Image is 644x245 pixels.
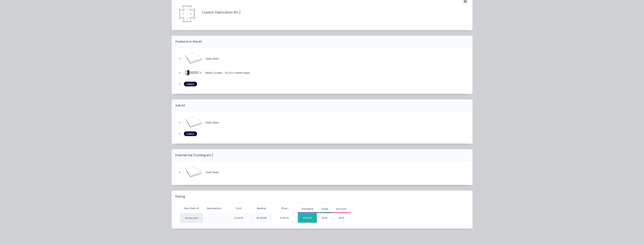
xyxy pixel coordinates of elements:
div: Xero Item # [180,205,203,212]
div: Labour [184,82,197,86]
div: Account [336,207,347,211]
div: $183.09 [271,213,298,223]
div: $300.00 [298,213,317,223]
div: Standard [301,207,313,211]
div: Pricing [175,194,185,199]
div: Cost [225,205,252,212]
img: Steel Plate [184,167,203,177]
h4: Custom Fabrication Kit 2 [196,9,241,16]
img: Metal Screws - 10-16 x 16mm (seal) [184,68,203,78]
div: 46.5658% [252,213,271,223]
div: Steel Plate [206,170,219,174]
div: Labour [184,131,197,136]
div: $0.00 [333,213,350,223]
div: Sub Kit [175,103,185,108]
div: $124.92 [225,213,252,223]
div: Steel Plate [206,57,219,61]
img: Steel Plate [184,54,203,64]
div: Metal Screws - 10-16 x 16mm (seal) [206,71,250,75]
div: factory_item [180,213,203,223]
img: Steel Plate [184,117,203,128]
div: $0.00 [317,213,332,223]
div: Price [271,205,298,212]
div: Internal Use (Cutting etc.) [175,153,213,158]
div: Steel Plate [206,121,219,124]
div: Description [204,204,224,213]
div: Products in this kit [175,39,202,44]
div: Trade [321,207,328,211]
div: Markup [252,205,271,212]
